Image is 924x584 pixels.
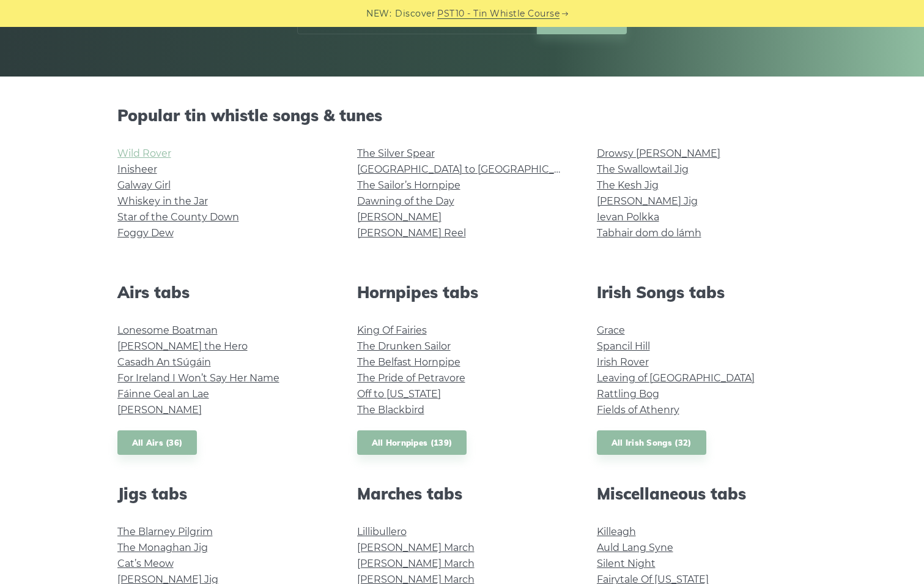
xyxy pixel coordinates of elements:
[597,148,720,159] a: Drowsy [PERSON_NAME]
[357,211,442,223] a: [PERSON_NAME]
[117,106,807,125] h2: Popular tin whistle songs & tunes
[117,484,328,503] h2: Jigs tabs
[117,283,328,302] h2: Airs tabs
[357,283,567,302] h2: Hornpipes tabs
[597,179,659,191] a: The Kesh Jig
[597,340,650,352] a: Spancil Hill
[357,148,435,159] a: The Silver Spear
[357,404,424,416] a: The Blackbird
[117,404,202,416] a: [PERSON_NAME]
[366,7,391,21] span: NEW:
[117,340,248,352] a: [PERSON_NAME] the Hero
[357,372,465,384] a: The Pride of Petravore
[597,372,755,384] a: Leaving of [GEOGRAPHIC_DATA]
[117,195,208,207] a: Whiskey in the Jar
[395,7,435,21] span: Discover
[117,211,239,223] a: Star of the County Down
[117,227,174,239] a: Foggy Dew
[597,324,625,336] a: Grace
[597,195,698,207] a: [PERSON_NAME] Jig
[117,148,171,159] a: Wild Rover
[437,7,560,21] a: PST10 - Tin Whistle Course
[117,558,174,569] a: Cat’s Meow
[117,179,171,191] a: Galway Girl
[357,227,466,239] a: [PERSON_NAME] Reel
[597,211,659,223] a: Ievan Polkka
[597,404,679,416] a: Fields of Athenry
[597,356,649,368] a: Irish Rover
[117,372,279,384] a: For Ireland I Won’t Say Her Name
[357,356,460,368] a: The Belfast Hornpipe
[117,163,157,175] a: Inisheer
[117,542,208,553] a: The Monaghan Jig
[597,430,706,455] a: All Irish Songs (32)
[357,324,427,336] a: King Of Fairies
[597,558,656,569] a: Silent Night
[597,388,659,400] a: Rattling Bog
[357,526,407,537] a: Lillibullero
[357,179,460,191] a: The Sailor’s Hornpipe
[117,526,213,537] a: The Blarney Pilgrim
[597,227,701,239] a: Tabhair dom do lámh
[597,542,673,553] a: Auld Lang Syne
[117,356,211,368] a: Casadh An tSúgáin
[357,558,475,569] a: [PERSON_NAME] March
[597,283,807,302] h2: Irish Songs tabs
[597,484,807,503] h2: Miscellaneous tabs
[597,163,689,175] a: The Swallowtail Jig
[357,388,441,400] a: Off to [US_STATE]
[357,430,467,455] a: All Hornpipes (139)
[117,388,209,400] a: Fáinne Geal an Lae
[357,542,475,553] a: [PERSON_NAME] March
[357,340,451,352] a: The Drunken Sailor
[357,484,567,503] h2: Marches tabs
[597,526,636,537] a: Killeagh
[117,324,218,336] a: Lonesome Boatman
[357,163,583,175] a: [GEOGRAPHIC_DATA] to [GEOGRAPHIC_DATA]
[357,195,454,207] a: Dawning of the Day
[117,430,198,455] a: All Airs (36)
